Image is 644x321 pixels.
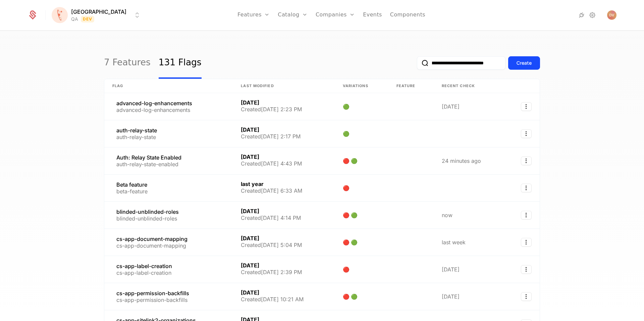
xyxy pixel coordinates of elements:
div: Create [517,60,532,66]
button: Open user button [607,10,616,20]
button: Select action [521,211,532,219]
th: Last Modified [233,79,334,93]
button: Select action [521,292,532,301]
th: Feature [388,79,434,93]
a: 7 Features [104,47,151,79]
button: Select action [521,238,532,247]
span: Dev [81,16,95,22]
th: Recent check [434,79,505,93]
button: Select action [521,265,532,274]
button: Select action [521,184,532,192]
a: Settings [588,11,596,19]
span: [GEOGRAPHIC_DATA] [71,8,126,16]
div: QA [71,16,78,22]
a: Integrations [578,11,586,19]
th: Variations [335,79,388,93]
button: Select action [521,156,532,165]
img: Dragana Vujcic [607,10,616,20]
button: Select action [521,102,532,111]
img: Florence [52,7,68,23]
button: Select action [521,129,532,138]
button: Create [508,56,540,70]
a: 131 Flags [159,47,202,79]
th: Flag [104,79,233,93]
button: Select environment [54,8,141,22]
